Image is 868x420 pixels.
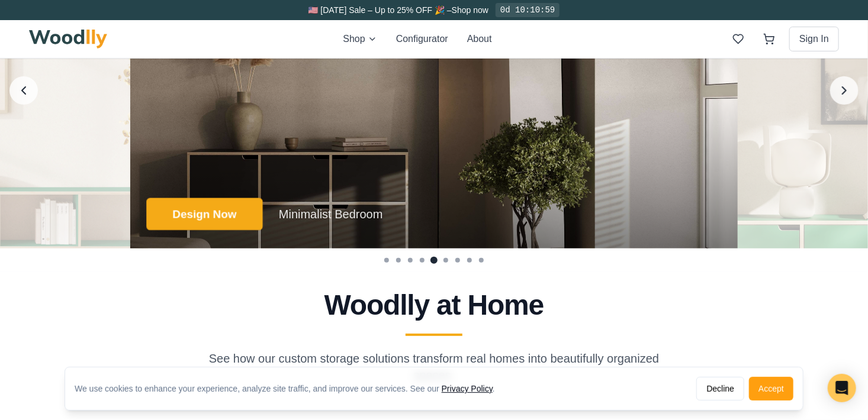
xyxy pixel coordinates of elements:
[207,350,661,383] p: See how our custom storage solutions transform real homes into beautifully organized spaces.
[308,5,452,15] span: 🇺🇸 [DATE] Sale – Up to 25% OFF 🎉 –
[789,27,839,51] button: Sign In
[9,76,38,105] button: Previous image
[696,377,744,400] button: Decline
[442,384,493,393] a: Privacy Policy
[279,206,383,222] p: Minimalist Bedroom
[396,32,448,46] button: Configurator
[146,198,262,230] button: Design Now
[75,383,504,395] div: We use cookies to enhance your experience, analyze site traffic, and improve our services. See our .
[34,291,834,319] h2: Woodlly at Home
[467,32,492,46] button: About
[452,5,488,15] a: Shop now
[828,374,856,402] div: Open Intercom Messenger
[29,30,107,49] img: Woodlly
[496,3,560,17] div: 0d 10:10:59
[343,32,377,46] button: Shop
